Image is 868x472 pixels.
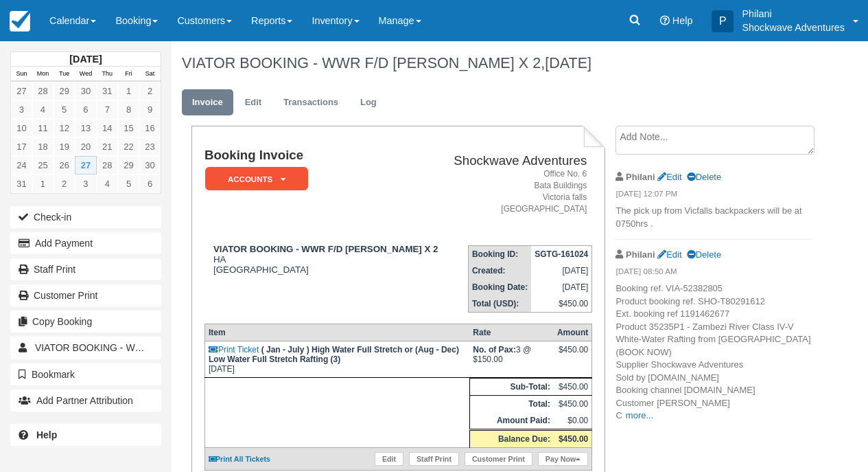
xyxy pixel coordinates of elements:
[97,119,118,137] a: 14
[742,7,845,21] p: Philani
[468,246,531,263] th: Booking ID:
[626,249,655,260] strong: Philani
[469,396,554,413] th: Total:
[687,172,721,182] a: Delete
[32,82,54,100] a: 28
[54,137,75,156] a: 19
[469,341,554,378] td: 3 @ $150.00
[660,16,670,25] i: Help
[32,100,54,119] a: 4
[32,119,54,137] a: 11
[657,249,681,260] a: Edit
[554,379,592,396] td: $450.00
[10,337,161,359] a: VIATOR BOOKING - WWR F/[PERSON_NAME], [PERSON_NAME] 4
[535,249,588,259] strong: SGTG-161024
[54,156,75,175] a: 26
[32,156,54,175] a: 25
[657,172,681,182] a: Edit
[205,167,308,191] em: ACCOUNTS
[75,100,96,119] a: 6
[182,89,233,116] a: Invoice
[118,156,139,175] a: 29
[10,424,161,446] a: Help
[182,55,812,71] h1: VIATOR BOOKING - WWR F/D [PERSON_NAME] X 2,
[531,262,592,279] td: [DATE]
[615,188,812,203] em: [DATE] 12:07 PM
[118,100,139,119] a: 8
[209,455,270,463] a: Print All Tickets
[139,156,161,175] a: 30
[204,341,469,378] td: [DATE]
[213,244,438,254] strong: VIATOR BOOKING - WWR F/D [PERSON_NAME] X 2
[468,279,531,295] th: Booking Date:
[32,67,54,82] th: Mon
[204,324,469,341] th: Item
[35,342,333,353] span: VIATOR BOOKING - WWR F/[PERSON_NAME], [PERSON_NAME] 4
[531,279,592,295] td: [DATE]
[10,284,161,306] a: Customer Print
[469,430,554,448] th: Balance Due:
[450,154,587,168] h2: Shockwave Adventures
[118,175,139,193] a: 5
[97,82,118,100] a: 31
[615,205,812,230] p: The pick up from Vicfalls backpackers will be at 0750hrs .
[75,175,96,193] a: 3
[235,89,272,116] a: Edit
[209,345,259,355] a: Print Ticket
[54,175,75,193] a: 2
[11,100,32,119] a: 3
[409,452,459,466] a: Staff Print
[10,232,161,254] button: Add Payment
[687,249,721,260] a: Delete
[450,168,587,216] address: Office No. 6 Bata Buildings Victoria falls [GEOGRAPHIC_DATA]
[469,324,554,341] th: Rate
[473,345,516,355] strong: No. of Pax
[626,410,653,420] a: more...
[139,100,161,119] a: 9
[54,100,75,119] a: 5
[204,244,445,275] div: HA [GEOGRAPHIC_DATA]
[10,11,30,32] img: checkfront-main-nav-mini-logo.png
[273,89,349,116] a: Transactions
[118,67,139,82] th: Fri
[672,15,693,26] span: Help
[10,206,161,228] button: Check-in
[615,282,812,423] p: Booking ref. VIA-52382805 Product booking ref. SHO-T80291612 Ext. booking ref 1191462677 Product ...
[11,82,32,100] a: 27
[469,412,554,430] th: Amount Paid:
[69,54,102,65] strong: [DATE]
[75,137,96,156] a: 20
[465,452,532,466] a: Customer Print
[468,262,531,279] th: Created:
[554,412,592,430] td: $0.00
[350,89,387,116] a: Log
[97,137,118,156] a: 21
[75,119,96,137] a: 13
[559,434,588,444] strong: $450.00
[11,175,32,193] a: 31
[54,119,75,137] a: 12
[10,363,161,385] button: Bookmark
[75,82,96,100] a: 30
[97,156,118,175] a: 28
[97,100,118,119] a: 7
[742,21,845,34] p: Shockwave Adventures
[545,54,591,71] span: [DATE]
[118,119,139,137] a: 15
[139,175,161,193] a: 6
[36,429,57,440] b: Help
[615,266,812,281] em: [DATE] 08:50 AM
[10,311,161,333] button: Copy Booking
[11,156,32,175] a: 24
[204,148,445,163] h1: Booking Invoice
[11,67,32,82] th: Sun
[139,137,161,156] a: 23
[11,137,32,156] a: 17
[554,324,592,341] th: Amount
[32,137,54,156] a: 18
[118,82,139,100] a: 1
[209,345,459,364] strong: ( Jan - July ) High Water Full Stretch or (Aug - Dec) Low Water Full Stretch Rafting (3)
[139,119,161,137] a: 16
[10,390,161,412] button: Add Partner Attribution
[139,82,161,100] a: 2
